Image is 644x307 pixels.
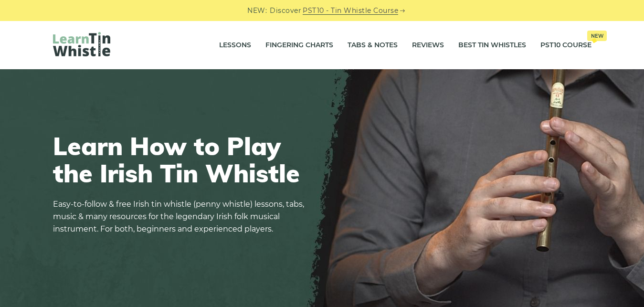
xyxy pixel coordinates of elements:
a: PST10 CourseNew [540,33,591,57]
a: Best Tin Whistles [458,33,526,57]
a: Reviews [412,33,444,57]
h1: Learn How to Play the Irish Tin Whistle [53,132,311,187]
a: Fingering Charts [265,33,333,57]
span: New [587,31,607,41]
a: Lessons [219,33,251,57]
p: Easy-to-follow & free Irish tin whistle (penny whistle) lessons, tabs, music & many resources for... [53,198,311,235]
img: LearnTinWhistle.com [53,32,110,56]
a: Tabs & Notes [348,33,398,57]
